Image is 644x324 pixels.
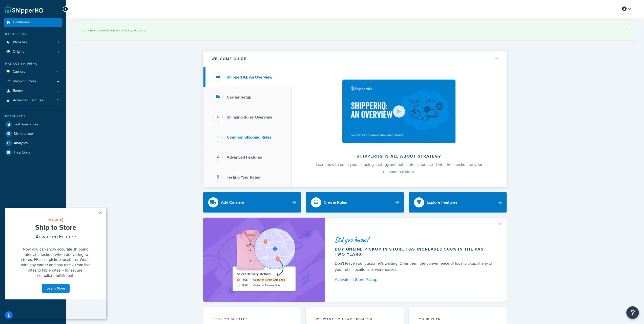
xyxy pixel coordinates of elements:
[4,120,62,129] a: Test Your Rates
[227,135,272,140] h3: Common Shipping Rules
[14,150,30,155] span: Help Docs
[37,75,65,85] a: Learn More
[30,25,71,32] span: Advanced Feature
[4,18,62,27] a: Dashboard
[227,95,251,100] h3: Carrier Setup
[4,148,62,157] a: Help Docs
[212,57,246,61] h2: Welcome Guide
[4,38,62,47] a: Websites1
[316,162,482,175] span: Learn how to build your shipping strategy and put it into action… and into the checkout of your e...
[4,47,62,56] a: Origins1
[82,27,627,34] div: Successfully authorized Shopify account
[4,139,62,148] a: Analytics
[57,98,59,103] span: 3
[13,89,23,93] span: Boxes
[58,40,59,45] span: 1
[227,175,260,180] h3: Testing Your Rates
[335,260,495,273] div: Don't leave your customer's waiting. Offer them the convenience of local pickup at any of your re...
[16,38,86,70] span: Now you can show accurate shipping rates at checkout when delivering to stores, FFLs, or pickup l...
[203,51,507,67] button: Welcome Guide
[625,27,627,31] a: ×
[14,132,33,136] span: Marketplace
[13,20,30,25] span: Dashboard
[213,317,291,323] div: Test your rates
[305,154,493,159] h2: ShipperHQ is all about strategy
[4,47,62,56] li: Origins
[306,192,404,213] a: Create Rules
[221,199,244,206] div: Add Carriers
[13,98,44,103] span: Advanced Features
[4,62,62,66] div: Manage Shipping
[4,114,62,119] div: Resources
[14,122,38,127] span: Test Your Rates
[4,96,62,105] li: Advanced Features
[30,14,71,24] span: Ship to Store
[14,141,28,145] span: Analytics
[13,79,36,84] span: Shipping Rules
[227,155,262,160] h3: Advanced Features
[419,317,497,323] div: Your Plan
[324,199,347,206] div: Create Rules
[4,67,62,77] a: Carriers4
[13,50,24,54] span: Origins
[4,32,62,36] div: Basic Setup
[57,70,59,74] span: 4
[13,70,25,74] span: Carriers
[342,80,455,143] img: ShipperHQ is all about strategy
[203,192,301,213] a: Add Carriers
[335,236,495,243] div: Did you know?
[4,38,62,47] li: Websites
[626,306,639,319] button: Open Resource Center
[4,67,62,77] li: Carriers
[218,225,310,294] img: ad-shirt-map-b0359fc47e01cab431d101c4b569394f6a03f54285957d908178d52f29eb9668.png
[13,40,27,45] span: Websites
[227,75,272,80] h3: ShipperHQ: An Overview
[335,247,495,257] div: Buy online pickup in store has increased 500% in the past two years!
[4,129,62,138] a: Marketplace
[427,199,458,206] div: Explore Features
[4,96,62,105] a: Advanced Features3
[4,86,62,96] a: Boxes
[409,192,507,213] a: Explore Features
[335,276,495,283] a: Activate In-Store Pickup
[4,77,62,86] a: Shipping Rules
[316,317,394,321] p: we want to hear from you
[58,50,59,54] span: 1
[227,115,272,120] h3: Shipping Rules Overview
